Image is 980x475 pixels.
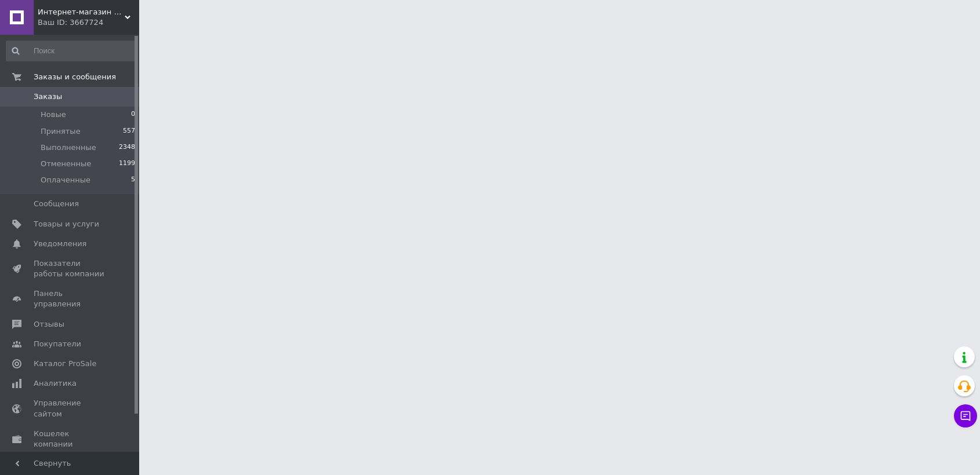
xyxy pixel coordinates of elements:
[34,239,86,249] span: Уведомления
[34,72,116,82] span: Заказы и сообщения
[34,92,62,102] span: Заказы
[34,219,99,229] span: Товары и услуги
[954,404,977,427] button: Чат с покупателем
[131,109,135,120] span: 0
[6,41,136,61] input: Поиск
[123,126,135,137] span: 557
[34,288,107,309] span: Панель управления
[34,429,107,450] span: Кошелек компании
[41,142,96,153] span: Выполненные
[34,378,77,389] span: Аналитика
[119,159,135,169] span: 1199
[41,109,66,120] span: Новые
[34,398,107,419] span: Управление сайтом
[38,17,139,28] div: Ваш ID: 3667724
[34,199,79,209] span: Сообщения
[34,319,64,330] span: Отзывы
[131,175,135,185] span: 5
[34,359,96,369] span: Каталог ProSale
[41,159,91,169] span: Отмененные
[41,175,90,185] span: Оплаченные
[41,126,81,137] span: Принятые
[34,258,107,279] span: Показатели работы компании
[38,7,125,17] span: Интернет-магазин "DEMI"
[34,339,81,349] span: Покупатели
[119,142,135,153] span: 2348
